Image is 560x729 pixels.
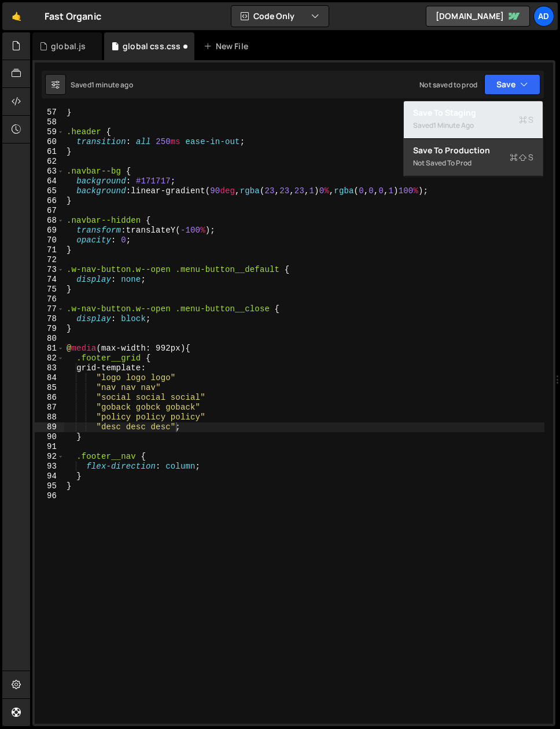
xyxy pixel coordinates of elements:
[519,114,533,126] span: S
[35,462,64,472] div: 93
[35,344,64,354] div: 81
[533,6,554,27] a: ad
[35,491,64,501] div: 96
[35,265,64,275] div: 73
[35,403,64,413] div: 87
[2,2,31,30] a: 🤙
[204,41,252,52] div: New File
[35,324,64,334] div: 79
[35,442,64,452] div: 91
[35,226,64,235] div: 69
[35,363,64,373] div: 83
[35,422,64,432] div: 89
[35,472,64,481] div: 94
[123,41,180,52] div: global css.css
[71,80,133,90] div: Saved
[231,6,329,27] button: Code Only
[426,6,530,27] a: [DOMAIN_NAME]
[35,413,64,422] div: 88
[35,452,64,462] div: 92
[91,80,133,90] div: 1 minute ago
[51,41,86,52] div: global.js
[35,186,64,196] div: 65
[35,334,64,344] div: 80
[35,354,64,363] div: 82
[510,152,533,163] span: S
[35,137,64,147] div: 60
[35,314,64,324] div: 78
[35,196,64,206] div: 66
[484,74,540,95] button: Save
[35,432,64,442] div: 90
[35,393,64,403] div: 86
[35,245,64,255] div: 71
[35,285,64,294] div: 75
[35,275,64,285] div: 74
[35,108,64,117] div: 57
[404,101,543,139] button: Save to StagingS Saved1 minute ago
[35,481,64,491] div: 95
[413,156,533,170] div: Not saved to prod
[35,206,64,216] div: 67
[45,9,101,23] div: Fast Organic
[35,373,64,383] div: 84
[413,145,533,156] div: Save to Production
[35,255,64,265] div: 72
[35,117,64,127] div: 58
[35,127,64,137] div: 59
[404,139,543,176] button: Save to ProductionS Not saved to prod
[35,294,64,304] div: 76
[419,80,477,90] div: Not saved to prod
[35,167,64,176] div: 63
[35,383,64,393] div: 85
[35,176,64,186] div: 64
[35,235,64,245] div: 70
[433,120,474,130] div: 1 minute ago
[35,157,64,167] div: 62
[413,119,533,132] div: Saved
[35,147,64,157] div: 61
[35,304,64,314] div: 77
[35,216,64,226] div: 68
[413,107,533,119] div: Save to Staging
